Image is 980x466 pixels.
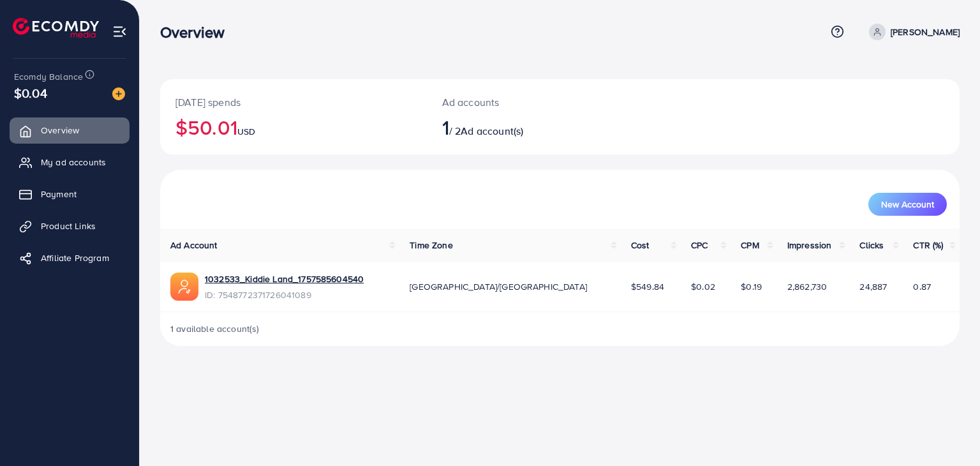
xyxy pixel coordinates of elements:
[787,239,832,252] span: Impression
[442,94,611,110] p: Ad accounts
[787,280,827,293] span: 2,862,730
[691,239,708,252] span: CPC
[205,289,364,301] span: ID: 7548772371726041089
[41,188,77,200] span: Payment
[170,322,260,335] span: 1 available account(s)
[112,87,125,100] img: image
[175,94,412,110] p: [DATE] spends
[859,239,884,252] span: Clicks
[410,280,587,293] span: [GEOGRAPHIC_DATA]/[GEOGRAPHIC_DATA]
[41,124,79,137] span: Overview
[10,245,130,271] a: Affiliate Program
[160,23,235,41] h3: Overview
[859,280,887,293] span: 24,887
[205,273,364,285] a: 1032533_Kiddie Land_1757585604540
[14,70,83,83] span: Ecomdy Balance
[41,156,106,169] span: My ad accounts
[10,117,130,143] a: Overview
[868,193,947,216] button: New Account
[631,239,650,252] span: Cost
[691,280,715,293] span: $0.02
[442,115,611,139] h2: / 2
[13,18,99,38] img: logo
[41,252,109,264] span: Affiliate Program
[926,409,970,456] iframe: Chat
[442,112,449,142] span: 1
[891,24,960,40] p: [PERSON_NAME]
[237,125,255,138] span: USD
[741,239,759,252] span: CPM
[14,84,47,102] span: $0.04
[41,220,96,232] span: Product Links
[175,115,412,139] h2: $50.01
[10,213,130,239] a: Product Links
[461,124,523,138] span: Ad account(s)
[864,24,960,40] a: [PERSON_NAME]
[913,239,943,252] span: CTR (%)
[741,280,762,293] span: $0.19
[170,273,198,301] img: ic-ads-acc.e4c84228.svg
[10,149,130,175] a: My ad accounts
[10,181,130,207] a: Payment
[881,200,934,209] span: New Account
[170,239,218,252] span: Ad Account
[631,280,664,293] span: $549.84
[112,24,127,39] img: menu
[913,280,931,293] span: 0.87
[410,239,452,252] span: Time Zone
